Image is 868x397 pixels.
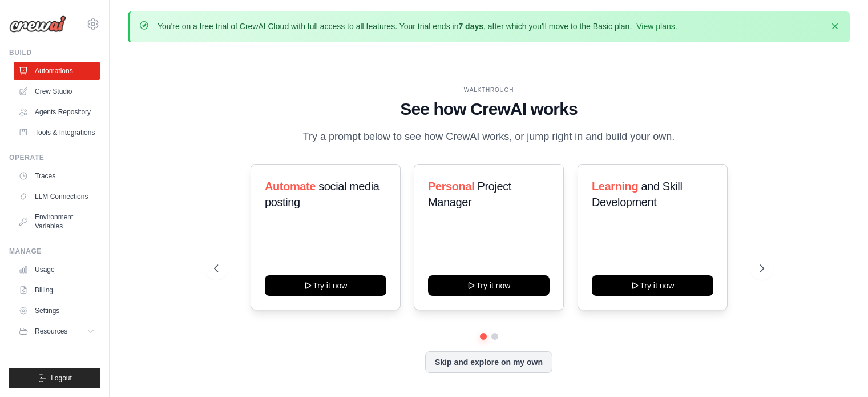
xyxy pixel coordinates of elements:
[14,260,100,279] a: Usage
[14,322,100,340] button: Resources
[14,281,100,299] a: Billing
[9,48,100,57] div: Build
[9,15,66,33] img: Logo
[35,327,67,336] span: Resources
[811,342,868,397] iframe: Chat Widget
[14,208,100,235] a: Environment Variables
[636,22,675,31] a: View plans
[14,302,100,320] a: Settings
[9,153,100,162] div: Operate
[158,21,677,32] p: You're on a free trial of CrewAI Cloud with full access to all features. Your trial ends in , aft...
[297,129,681,145] p: Try a prompt below to see how CrewAI works, or jump right in and build your own.
[458,22,483,31] strong: 7 days
[265,180,316,193] span: Automate
[14,103,100,121] a: Agents Repository
[9,247,100,256] div: Manage
[14,167,100,185] a: Traces
[428,180,511,208] span: Project Manager
[14,62,100,80] a: Automations
[592,180,682,208] span: and Skill Development
[14,187,100,206] a: LLM Connections
[592,275,713,296] button: Try it now
[428,180,474,193] span: Personal
[265,275,386,296] button: Try it now
[592,180,638,193] span: Learning
[214,99,764,119] h1: See how CrewAI works
[14,123,100,142] a: Tools & Integrations
[14,82,100,101] a: Crew Studio
[51,374,72,383] span: Logout
[265,180,380,208] span: social media posting
[9,368,100,388] button: Logout
[428,275,550,296] button: Try it now
[214,86,764,94] div: WALKTHROUGH
[425,351,552,373] button: Skip and explore on my own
